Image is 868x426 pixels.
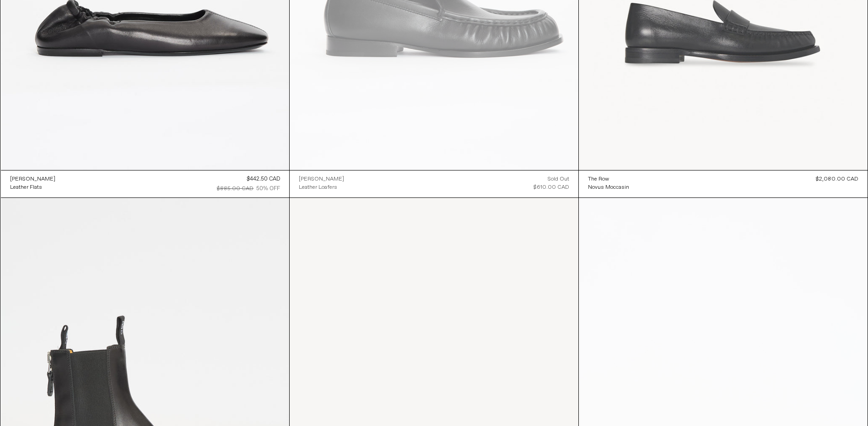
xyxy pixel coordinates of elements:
[534,183,569,192] div: $610.00 CAD
[299,175,344,183] a: [PERSON_NAME]
[10,183,55,192] a: Leather Flats
[588,175,629,183] a: The Row
[247,175,280,183] div: $442.50 CAD
[299,184,337,192] div: Leather Loafers
[256,185,280,193] div: 50% OFF
[10,175,55,183] a: [PERSON_NAME]
[548,175,569,183] div: Sold out
[816,175,858,183] div: $2,080.00 CAD
[588,176,609,183] div: The Row
[10,184,42,192] div: Leather Flats
[588,183,629,192] a: Novus Moccasin
[299,183,344,192] a: Leather Loafers
[217,185,253,193] div: $885.00 CAD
